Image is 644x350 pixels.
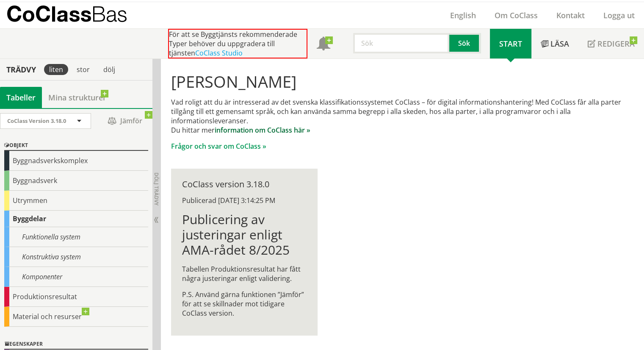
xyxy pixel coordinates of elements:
[171,72,634,91] h1: [PERSON_NAME]
[547,10,594,20] a: Kontakt
[441,10,485,20] a: English
[182,196,307,205] div: Publicerad [DATE] 3:14:25 PM
[449,33,481,53] button: Sök
[578,29,644,58] a: Redigera
[182,264,307,283] p: Tabellen Produktionsresultat har fått några justeringar enligt validering.
[4,227,148,247] div: Funktionella system
[195,48,243,58] a: CoClass Studio
[531,29,578,58] a: Läsa
[4,171,148,191] div: Byggnadsverk
[4,247,148,267] div: Konstruktiva system
[72,64,95,75] div: stor
[6,2,146,28] a: CoClassBas
[171,97,634,135] p: Vad roligt att du är intresserad av det svenska klassifikationssystemet CoClass – för digital inf...
[4,287,148,307] div: Produktionsresultat
[168,29,307,58] div: För att se Byggtjänsts rekommenderade Typer behöver du uppgradera till tjänsten
[100,114,150,128] span: Jämför
[490,29,531,58] a: Start
[182,290,307,318] p: P.S. Använd gärna funktionen ”Jämför” för att se skillnader mot tidigare CoClass version.
[4,151,148,171] div: Byggnadsverkskomplex
[171,142,266,151] a: Frågor och svar om CoClass »
[485,10,547,20] a: Om CoClass
[4,267,148,287] div: Komponenter
[182,180,307,189] div: CoClass version 3.18.0
[550,39,569,49] span: Läsa
[4,307,148,327] div: Material och resurser
[7,117,66,125] span: CoClass Version 3.18.0
[215,125,310,135] a: information om CoClass här »
[594,10,644,20] a: Logga ut
[98,64,120,75] div: dölj
[6,9,127,19] p: CoClass
[4,211,148,227] div: Byggdelar
[353,33,449,53] input: Sök
[4,141,148,151] div: Objekt
[44,64,68,75] div: liten
[317,38,330,51] span: Notifikationer
[4,191,148,211] div: Utrymmen
[597,39,635,49] span: Redigera
[4,339,148,350] div: Egenskaper
[499,39,522,49] span: Start
[182,212,307,258] h1: Publicering av justeringar enligt AMA-rådet 8/2025
[2,65,41,74] div: Trädvy
[42,87,113,108] a: Mina strukturer
[91,1,127,26] span: Bas
[153,172,160,206] span: Dölj trädvy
